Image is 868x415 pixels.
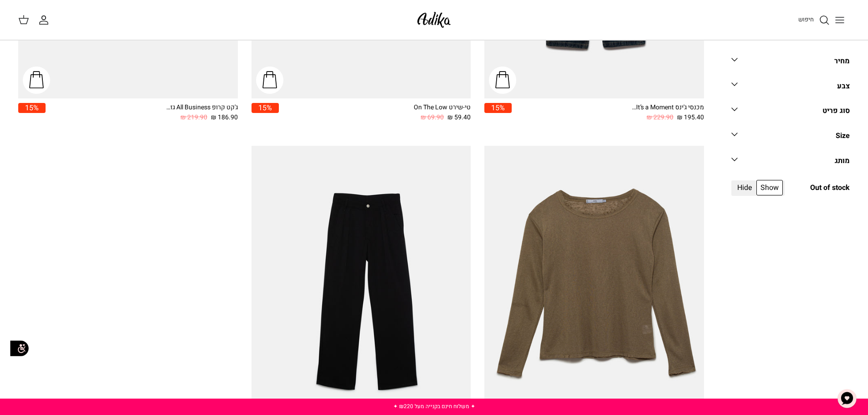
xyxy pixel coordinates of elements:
a: 15% [252,103,279,123]
a: החשבון שלי [38,15,53,26]
div: מכנסי ג'ינס It’s a Moment גזרה רחבה | BAGGY [631,103,704,113]
span: 15% [484,103,512,113]
span: 186.90 ₪ [211,113,238,123]
span: 15% [18,103,46,113]
span: Out of stock [810,183,850,195]
img: Adika IL [415,9,453,31]
a: חיפוש [798,15,830,26]
span: 69.90 ₪ [421,113,444,123]
span: חיפוש [798,15,814,24]
div: מחיר [834,56,850,67]
div: טי-שירט On The Low [398,103,471,113]
div: Size [836,131,850,143]
button: Toggle menu [830,10,850,30]
span: 15% [252,103,279,113]
div: ג'קט קרופ All Business גזרה מחויטת [165,103,238,113]
a: מחיר [731,54,850,75]
a: 15% [484,103,512,123]
span: Hide [733,180,756,196]
span: 59.40 ₪ [447,113,471,123]
span: 219.90 ₪ [180,113,207,123]
span: 195.40 ₪ [677,113,704,123]
a: ג'קט קרופ All Business גזרה מחויטת 186.90 ₪ 219.90 ₪ [46,103,238,123]
a: סוג פריט [731,104,850,125]
a: ✦ משלוח חינם בקנייה מעל ₪220 ✦ [393,402,475,410]
div: סוג פריט [822,106,850,118]
img: accessibility_icon02.svg [7,336,32,361]
a: 15% [18,103,46,123]
a: טי-שירט On The Low 59.40 ₪ 69.90 ₪ [279,103,471,123]
a: Size [731,129,850,149]
a: צבע [731,79,850,100]
span: 229.90 ₪ [647,113,673,123]
span: Show [756,180,783,196]
div: צבע [837,81,850,92]
div: מותג [835,155,850,167]
a: מותג [731,154,850,174]
a: מכנסי ג'ינס It’s a Moment גזרה רחבה | BAGGY 195.40 ₪ 229.90 ₪ [512,103,704,123]
button: צ'אט [833,385,861,412]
